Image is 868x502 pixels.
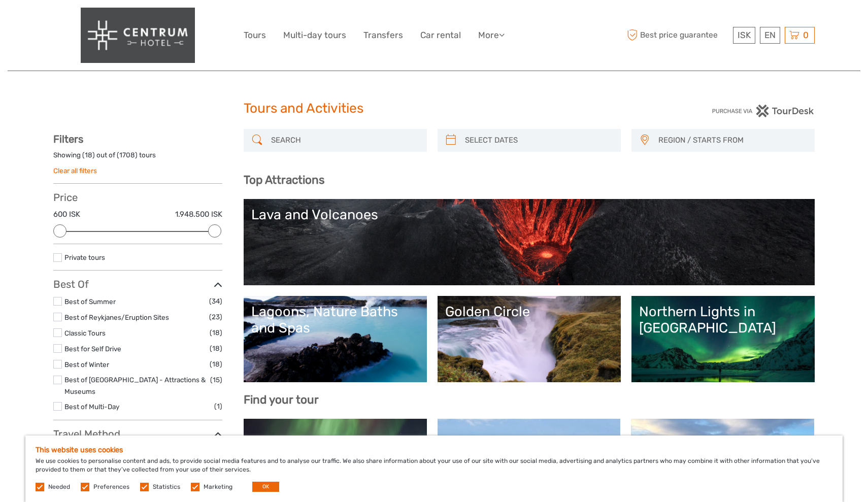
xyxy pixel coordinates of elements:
b: Top Attractions [244,173,324,187]
label: Needed [48,483,70,491]
p: We're away right now. Please check back later! [14,18,115,26]
label: 1.948.500 ISK [175,209,222,220]
span: Best price guarantee [624,27,730,44]
label: Statistics [153,483,180,491]
button: Open LiveChat chat widget [117,16,129,28]
a: Lagoons, Nature Baths and Spas [251,304,419,375]
a: Classic Tours [64,329,106,337]
a: Best of Winter [64,360,109,369]
a: Multi-day tours [283,28,346,43]
a: More [478,28,505,43]
a: Golden Circle [445,304,613,375]
span: ISK [738,30,751,40]
a: Clear all filters [53,166,97,175]
a: Best of [GEOGRAPHIC_DATA] - Attractions & Museums [64,376,206,395]
img: 3405-1f96bbb8-77b6-4d06-b88a-a91ae12c0b50_logo_big.png [81,8,195,63]
span: (18) [210,358,222,370]
span: 0 [802,30,810,40]
span: (34) [209,295,222,307]
input: SEARCH [267,131,422,149]
a: Best of Reykjanes/Eruption Sites [64,313,169,321]
label: Marketing [204,483,232,491]
span: (15) [210,374,222,386]
a: Best of Multi-Day [64,403,119,411]
div: Lagoons, Nature Baths and Spas [251,304,419,337]
a: Northern Lights in [GEOGRAPHIC_DATA] [639,304,807,375]
strong: Filters [53,133,83,145]
a: Best of Summer [64,297,116,306]
input: SELECT DATES [461,131,616,149]
h3: Price [53,191,222,204]
div: Showing ( ) out of ( ) tours [53,150,222,166]
a: Best for Self Drive [64,345,121,353]
button: OK [252,482,279,492]
a: Lava and Volcanoes [251,207,807,278]
button: REGION / STARTS FROM [654,132,810,149]
span: (23) [209,311,222,323]
label: 1708 [119,150,135,160]
span: (1) [214,400,222,412]
label: Preferences [93,483,129,491]
a: Transfers [363,28,403,43]
a: Private tours [64,253,105,261]
label: 18 [85,150,92,160]
b: Find your tour [244,393,319,407]
span: (18) [210,343,222,354]
div: Northern Lights in [GEOGRAPHIC_DATA] [639,304,807,337]
h5: This website uses cookies [36,446,832,454]
span: (18) [210,327,222,339]
div: EN [760,27,780,44]
img: PurchaseViaTourDesk.png [712,105,815,117]
div: We use cookies to personalise content and ads, to provide social media features and to analyse ou... [25,436,843,502]
h3: Travel Method [53,428,222,440]
a: Tours [244,28,266,43]
div: Golden Circle [445,304,613,320]
a: Car rental [420,28,461,43]
h1: Tours and Activities [244,101,624,117]
label: 600 ISK [53,209,80,220]
h3: Best Of [53,278,222,290]
div: Lava and Volcanoes [251,207,807,223]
